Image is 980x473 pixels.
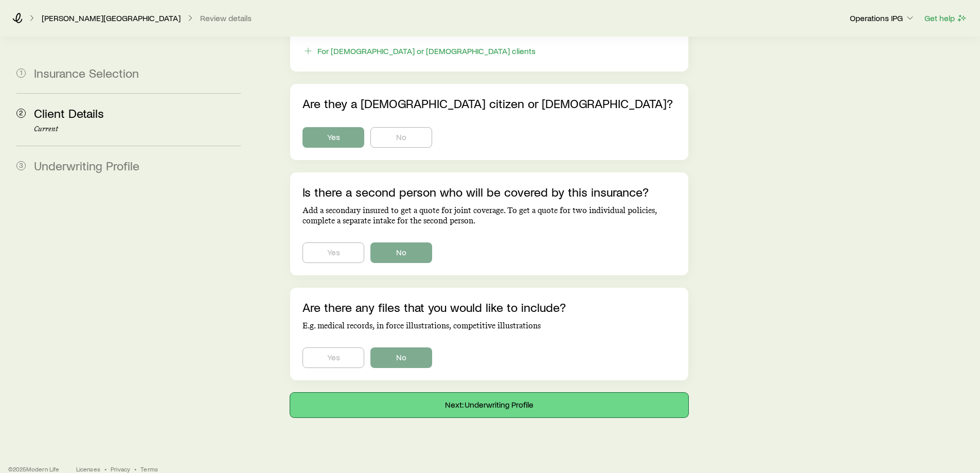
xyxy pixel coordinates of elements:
p: E.g. medical records, in force illustrations, competitive illustrations [302,321,675,331]
span: 2 [16,109,26,118]
button: No [370,242,432,263]
span: 1 [16,68,26,78]
a: [PERSON_NAME][GEOGRAPHIC_DATA] [41,13,181,23]
button: Yes [302,242,364,263]
p: Are there any files that you would like to include? [302,300,675,314]
p: © 2025 Modern Life [8,465,60,473]
p: Add a secondary insured to get a quote for joint coverage. To get a quote for two individual poli... [302,205,675,226]
p: Operations IPG [850,13,915,23]
a: Terms [140,465,158,473]
span: • [134,465,136,473]
span: Insurance Selection [34,65,139,80]
button: For [DEMOGRAPHIC_DATA] or [DEMOGRAPHIC_DATA] clients [302,45,536,57]
span: 3 [16,161,26,170]
span: Client Details [34,106,104,120]
button: No [370,127,432,148]
span: • [104,465,106,473]
a: Licenses [76,465,100,473]
p: Is there a second person who will be covered by this insurance? [302,185,675,199]
button: Review details [200,13,252,23]
button: No [370,347,432,368]
a: Privacy [111,465,130,473]
button: Yes [302,347,364,368]
button: Get help [924,12,968,24]
button: Operations IPG [849,12,916,25]
button: Next: Underwriting Profile [290,393,688,417]
div: For [DEMOGRAPHIC_DATA] or [DEMOGRAPHIC_DATA] clients [317,46,536,56]
p: Current [34,125,241,133]
p: Are they a [DEMOGRAPHIC_DATA] citizen or [DEMOGRAPHIC_DATA]? [302,96,675,111]
button: Yes [302,127,364,148]
span: Underwriting Profile [34,158,139,173]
